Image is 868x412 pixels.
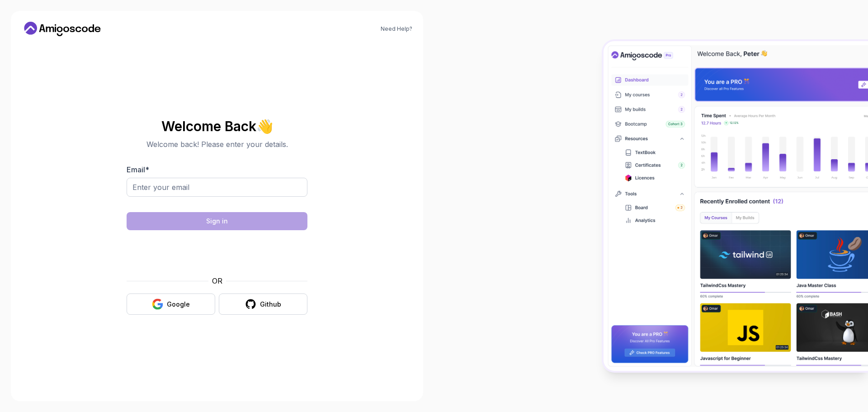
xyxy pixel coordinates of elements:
p: Welcome back! Please enter your details. [127,139,307,150]
a: Home link [22,22,103,36]
button: Google [127,294,215,315]
iframe: Widget containing checkbox for hCaptcha security challenge [149,236,285,270]
div: Github [260,300,281,309]
button: Github [219,294,307,315]
label: Email * [127,165,149,174]
p: OR [212,275,222,286]
h2: Welcome Back [127,119,307,133]
div: Google [167,300,190,309]
button: Sign in [127,212,307,230]
div: Sign in [206,217,228,226]
input: Enter your email [127,178,307,197]
span: 👋 [255,118,274,134]
a: Need Help? [381,25,412,33]
img: Amigoscode Dashboard [604,41,868,371]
